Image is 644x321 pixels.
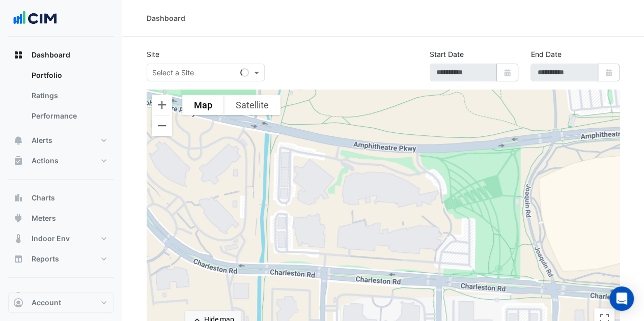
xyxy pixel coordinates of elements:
[8,45,114,65] button: Dashboard
[13,193,23,203] app-icon: Charts
[23,85,114,106] a: Ratings
[13,156,23,166] app-icon: Actions
[23,65,114,85] a: Portfolio
[32,298,61,308] span: Account
[23,106,114,126] a: Performance
[8,130,114,151] button: Alerts
[13,234,23,244] app-icon: Indoor Env
[32,254,59,264] span: Reports
[8,65,114,130] div: Dashboard
[8,249,114,269] button: Reports
[8,228,114,249] button: Indoor Env
[13,50,23,60] app-icon: Dashboard
[32,50,70,60] span: Dashboard
[8,293,114,313] button: Account
[152,95,172,115] button: Zoom in
[147,13,185,23] div: Dashboard
[8,151,114,171] button: Actions
[530,49,561,60] label: End Date
[147,49,159,60] label: Site
[13,254,23,264] app-icon: Reports
[13,135,23,145] app-icon: Alerts
[13,291,23,301] app-icon: Site Manager
[32,291,77,301] span: Site Manager
[32,234,70,244] span: Indoor Env
[224,95,281,115] button: Show satellite imagery
[609,286,634,311] div: Open Intercom Messenger
[430,49,464,60] label: Start Date
[12,8,58,28] img: Company Logo
[32,213,56,223] span: Meters
[32,193,55,203] span: Charts
[182,95,224,115] button: Show street map
[32,156,59,166] span: Actions
[32,135,52,145] span: Alerts
[8,286,114,306] button: Site Manager
[8,208,114,228] button: Meters
[152,115,172,136] button: Zoom out
[8,188,114,208] button: Charts
[13,213,23,223] app-icon: Meters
